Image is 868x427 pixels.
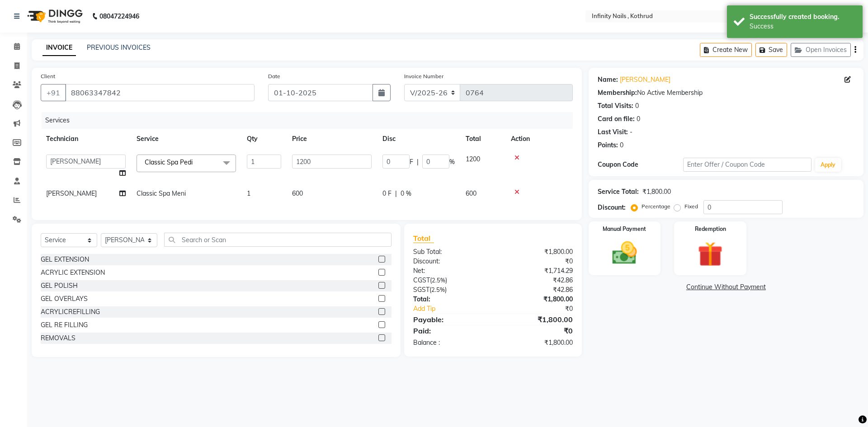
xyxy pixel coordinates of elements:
[41,294,88,304] div: GEL OVERLAYS
[268,72,280,80] label: Date
[413,276,430,284] span: CGST
[683,158,811,172] input: Enter Offer / Coupon Code
[598,114,635,124] div: Card on file:
[493,338,579,347] div: ₹1,800.00
[406,295,493,304] div: Total:
[590,282,862,292] a: Continue Without Payment
[42,40,76,56] a: INVOICE
[791,43,851,57] button: Open Invoices
[603,225,646,233] label: Manual Payment
[377,129,460,149] th: Disc
[695,225,726,233] label: Redemption
[193,158,197,166] a: x
[598,101,633,111] div: Total Visits:
[406,338,493,347] div: Balance :
[406,285,493,295] div: ( )
[598,88,854,98] div: No Active Membership
[164,233,392,247] input: Search or Scan
[406,247,493,257] div: Sub Total:
[406,276,493,285] div: ( )
[137,189,186,197] span: Classic Spa Meni
[431,286,445,293] span: 2.5%
[449,157,455,167] span: %
[41,268,105,277] div: ACRYLIC EXTENSION
[287,129,377,149] th: Price
[406,325,493,336] div: Paid:
[493,314,579,325] div: ₹1,800.00
[23,4,85,29] img: logo
[406,257,493,266] div: Discount:
[87,43,151,52] a: PREVIOUS INVOICES
[241,129,287,149] th: Qty
[642,202,670,211] label: Percentage
[413,286,429,294] span: SGST
[145,158,193,166] span: Classic Spa Pedi
[406,304,507,314] a: Add Tip
[755,43,787,57] button: Save
[493,257,579,266] div: ₹0
[630,127,632,137] div: -
[382,189,392,198] span: 0 F
[466,155,480,163] span: 1200
[395,189,397,198] span: |
[99,4,139,29] b: 08047224946
[41,255,89,264] div: GEL EXTENSION
[684,202,698,211] label: Fixed
[417,157,419,167] span: |
[41,281,78,291] div: GEL POLISH
[413,234,434,243] span: Total
[635,101,639,111] div: 0
[493,276,579,285] div: ₹42.86
[598,187,639,197] div: Service Total:
[46,189,97,197] span: [PERSON_NAME]
[493,325,579,336] div: ₹0
[41,129,131,149] th: Technician
[642,187,671,197] div: ₹1,800.00
[493,266,579,276] div: ₹1,714.29
[410,157,413,167] span: F
[432,277,445,284] span: 2.5%
[406,266,493,276] div: Net:
[493,247,579,257] div: ₹1,800.00
[690,239,731,270] img: _gift.svg
[131,129,241,149] th: Service
[598,75,618,84] div: Name:
[292,189,303,197] span: 600
[598,127,628,137] div: Last Visit:
[598,88,637,98] div: Membership:
[598,203,626,212] div: Discount:
[41,307,100,317] div: ACRYLICREFILLING
[815,158,841,172] button: Apply
[620,141,623,150] div: 0
[41,333,75,343] div: REMOVALS
[598,141,618,150] div: Points:
[404,72,443,80] label: Invoice Number
[460,129,505,149] th: Total
[42,112,580,129] div: Services
[604,239,645,267] img: _cash.svg
[466,189,476,197] span: 600
[493,295,579,304] div: ₹1,800.00
[750,22,856,31] div: Success
[750,12,856,22] div: Successfully created booking.
[598,160,683,169] div: Coupon Code
[507,304,579,314] div: ₹0
[406,314,493,325] div: Payable:
[41,84,66,101] button: +91
[620,75,670,84] a: [PERSON_NAME]
[401,189,411,198] span: 0 %
[41,320,88,330] div: GEL RE FILLING
[493,285,579,295] div: ₹42.86
[505,129,573,149] th: Action
[41,72,55,80] label: Client
[700,43,752,57] button: Create New
[637,114,640,124] div: 0
[65,84,255,101] input: Search by Name/Mobile/Email/Code
[247,189,250,197] span: 1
